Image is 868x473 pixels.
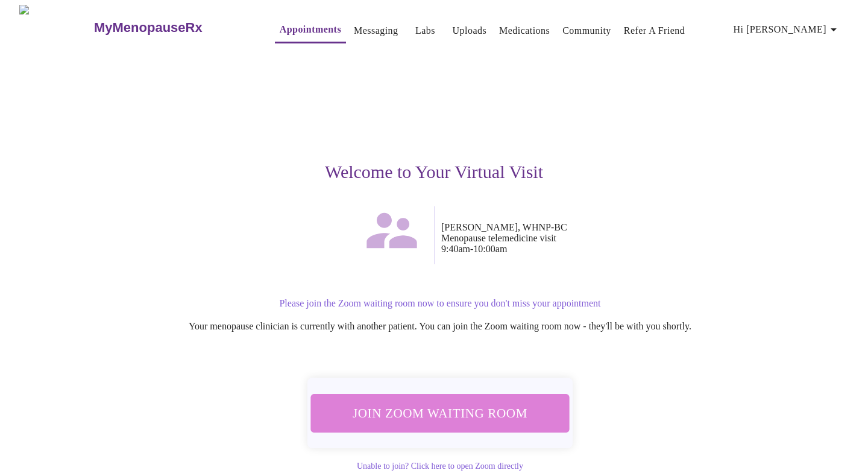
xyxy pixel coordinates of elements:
[453,22,487,39] a: Uploads
[349,19,403,43] button: Messaging
[619,19,690,43] button: Refer a Friend
[734,21,841,38] span: Hi [PERSON_NAME]
[94,20,203,36] h3: MyMenopauseRx
[275,17,346,43] button: Appointments
[280,21,341,38] a: Appointments
[354,22,398,39] a: Messaging
[327,402,553,424] span: Join Zoom Waiting Room
[311,394,570,432] button: Join Zoom Waiting Room
[624,22,685,39] a: Refer a Friend
[75,298,805,309] p: Please join the Zoom waiting room now to ensure you don't miss your appointment
[499,22,550,39] a: Medications
[75,321,805,332] p: Your menopause clinician is currently with another patient. You can join the Zoom waiting room no...
[63,162,805,182] h3: Welcome to Your Virtual Visit
[19,5,92,50] img: MyMenopauseRx Logo
[562,22,611,39] a: Community
[729,17,846,42] button: Hi [PERSON_NAME]
[415,22,435,39] a: Labs
[92,7,250,49] a: MyMenopauseRx
[448,19,492,43] button: Uploads
[357,462,523,471] a: Unable to join? Click here to open Zoom directly
[406,19,445,43] button: Labs
[494,19,555,43] button: Medications
[441,222,805,255] p: [PERSON_NAME], WHNP-BC Menopause telemedicine visit 9:40am - 10:00am
[558,19,616,43] button: Community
